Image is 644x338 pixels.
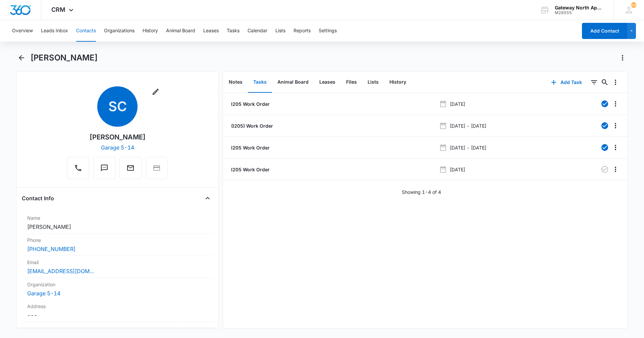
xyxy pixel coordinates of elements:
dd: --- [27,311,208,319]
div: account name [555,5,604,10]
a: [PHONE_NUMBER] [27,245,75,253]
span: CRM [51,6,65,13]
a: (I205) Work Order [230,122,273,129]
div: Address--- [22,300,213,322]
dd: [PERSON_NAME] [27,223,208,231]
label: Organization [27,281,208,288]
button: Overflow Menu [610,120,621,131]
label: Email [27,259,208,266]
button: Lists [275,20,285,42]
button: Add Task [544,74,589,90]
div: [PERSON_NAME] [90,132,146,142]
a: Call [67,167,89,173]
p: [DATE] [450,100,465,108]
button: Tasks [248,72,272,93]
button: Contacts [76,20,96,42]
a: Email [119,167,142,173]
button: Files [341,72,362,93]
a: I205 Work Order [230,100,270,108]
p: [DATE] - [DATE] [450,144,486,151]
div: Email[EMAIL_ADDRESS][DOMAIN_NAME] [22,256,213,278]
a: Text [93,167,115,173]
p: Showing 1-4 of 4 [402,188,441,196]
button: Animal Board [272,72,314,93]
button: Email [119,157,142,179]
button: Animal Board [166,20,195,42]
a: Garage 5-14 [27,290,60,297]
button: Overflow Menu [610,142,621,153]
button: Notes [223,72,248,93]
label: Name [27,214,208,221]
a: I205 Work Order [230,144,270,151]
a: [EMAIL_ADDRESS][DOMAIN_NAME] [27,267,94,275]
div: account id [555,10,604,15]
div: Name[PERSON_NAME] [22,212,213,234]
button: Reports [293,20,311,42]
button: History [143,20,158,42]
a: I205 Work Order [230,166,270,173]
button: Text [93,157,115,179]
label: Address [27,303,208,310]
button: Close [202,193,213,204]
button: Lists [362,72,384,93]
button: Overview [12,20,33,42]
button: Add Contact [582,23,627,39]
button: Settings [319,20,337,42]
div: notifications count [631,2,636,8]
div: OrganizationGarage 5-14 [22,278,213,300]
button: Filters [589,77,599,88]
p: [DATE] - [DATE] [450,122,486,129]
button: Tasks [227,20,239,42]
h1: [PERSON_NAME] [31,53,98,63]
button: Search... [599,77,610,88]
button: Organizations [104,20,135,42]
button: Leases [314,72,341,93]
button: Leads Inbox [41,20,68,42]
button: Calendar [248,20,267,42]
button: Overflow Menu [610,98,621,109]
button: Call [67,157,89,179]
span: 68 [631,2,636,8]
button: Back [16,52,26,63]
a: Garage 5-14 [101,144,134,151]
div: Phone[PHONE_NUMBER] [22,234,213,256]
button: Leases [203,20,219,42]
h4: Contact Info [22,194,54,202]
p: [DATE] [450,166,465,173]
label: Phone [27,237,208,244]
span: SC [97,86,138,127]
button: Overflow Menu [610,164,621,175]
button: History [384,72,412,93]
button: Overflow Menu [610,77,621,88]
button: Actions [617,52,628,63]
